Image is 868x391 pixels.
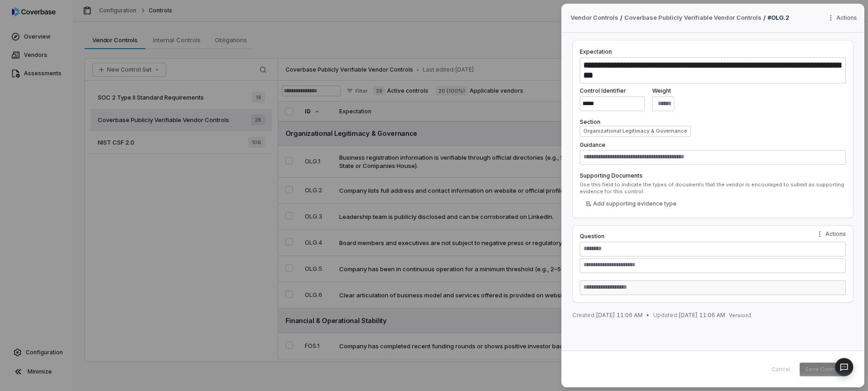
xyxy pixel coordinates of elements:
span: Created: [572,312,596,318]
label: Weight [652,87,674,95]
label: Expectation [580,48,612,55]
div: Use this field to indicate the types of documents that the vendor is encouraged to submit as supp... [580,181,846,195]
span: • [646,312,650,319]
button: More actions [824,11,862,25]
span: [DATE] 11:06 AM [572,312,643,319]
label: Supporting Documents [580,172,846,179]
p: / [620,14,622,22]
label: Section [580,118,846,126]
span: Version 1 [729,312,752,319]
a: Coverbase Publicly Verifiable Vendor Controls [624,13,762,22]
label: Question [580,233,846,240]
button: Organizational Legitimacy & Governance [580,126,691,137]
label: Control Identifier [580,87,645,95]
label: Guidance [580,141,605,148]
span: Vendor Controls [571,13,618,22]
span: Updated: [653,312,678,318]
button: Question actions [811,227,851,241]
span: # OLG.2 [767,14,790,21]
p: / [763,14,766,22]
span: [DATE] 11:06 AM [653,312,725,319]
button: Add supporting evidence type [580,197,683,211]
